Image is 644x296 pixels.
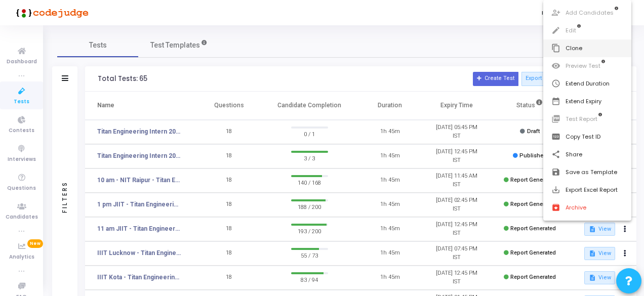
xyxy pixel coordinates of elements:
[543,39,632,57] button: Clone
[543,75,632,93] button: Extend Duration
[543,128,632,146] button: Copy Test ID
[543,22,632,39] button: Edit
[543,146,632,163] button: Share
[543,4,632,22] button: Add Candidates
[551,97,561,107] mat-icon: date_range
[543,199,632,217] button: Archive
[543,181,632,199] button: Export Excel Report
[543,110,632,128] button: Test Report
[543,57,632,75] button: Preview Test
[543,163,632,181] button: Save as Template
[551,150,561,160] mat-icon: share
[551,167,561,178] mat-icon: save
[551,203,561,213] mat-icon: archive
[551,44,561,54] mat-icon: content_copy
[543,93,632,110] button: Extend Expiry
[551,185,561,195] mat-icon: save_alt
[551,132,561,142] mat-icon: pin
[551,79,561,89] mat-icon: schedule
